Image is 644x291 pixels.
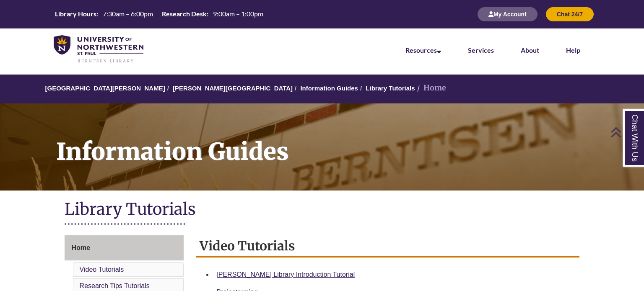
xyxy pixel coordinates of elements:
button: My Account [478,7,538,21]
table: Hours Today [52,9,267,18]
a: Library Tutorials [366,85,415,92]
a: My Account [478,10,538,18]
span: Home [72,244,90,251]
a: Hours Today [52,9,267,19]
th: Research Desk: [158,9,210,18]
th: Library Hours: [52,9,99,18]
a: Resources [405,46,441,54]
span: 7:30am – 6:00pm [103,10,153,18]
a: Services [468,46,494,54]
a: Chat 24/7 [546,10,594,18]
a: [PERSON_NAME][GEOGRAPHIC_DATA] [173,85,293,92]
a: [GEOGRAPHIC_DATA][PERSON_NAME] [45,85,165,92]
span: 9:00am – 1:00pm [213,10,263,18]
a: Home [65,235,184,260]
h1: Information Guides [47,103,644,180]
a: Video Tutorials [80,266,124,273]
button: Chat 24/7 [546,7,594,21]
a: Help [566,46,580,54]
li: Home [415,82,446,94]
h1: Library Tutorials [65,199,580,221]
img: UNWSP Library Logo [54,35,143,64]
h2: Video Tutorials [196,235,579,258]
a: Research Tips Tutorials [80,282,150,289]
a: Information Guides [300,85,358,92]
a: [PERSON_NAME] Library Introduction Tutorial [216,271,355,278]
a: Back to Top [610,126,642,138]
a: About [521,46,539,54]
